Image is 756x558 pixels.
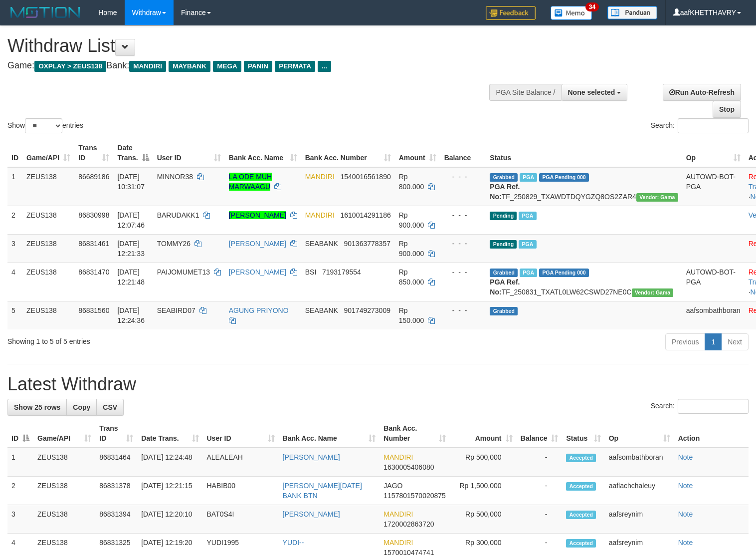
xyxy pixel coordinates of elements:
[305,240,338,248] span: SEABANK
[383,520,434,528] span: Copy 1720002863720 to clipboard
[517,448,563,477] td: -
[383,482,402,490] span: JAGO
[305,306,338,314] span: SEABANK
[490,183,520,201] b: PGA Ref. No:
[674,419,749,448] th: Action
[605,419,674,448] th: Op: activate to sort column ascending
[678,510,693,518] a: Note
[117,240,145,258] span: [DATE] 12:21:33
[95,448,137,477] td: 86831464
[663,84,741,101] a: Run Auto-Refresh
[117,306,145,324] span: [DATE] 12:24:36
[383,453,413,461] span: MANDIRI
[490,240,517,249] span: Pending
[607,6,657,19] img: panduan.png
[651,399,749,414] label: Search:
[682,301,745,329] td: aafsombathboran
[399,268,424,286] span: Rp 850.000
[203,448,279,477] td: ALEALEAH
[341,211,391,219] span: Copy 1610014291186 to clipboard
[203,477,279,505] td: HABIB00
[22,206,74,234] td: ZEUS138
[383,549,434,557] span: Copy 1570010474741 to clipboard
[721,333,749,350] a: Next
[33,505,95,534] td: ZEUS138
[22,139,74,167] th: Game/API: activate to sort column ascending
[7,419,33,448] th: ID: activate to sort column descending
[520,173,537,182] span: Marked by aafkaynarin
[7,234,22,263] td: 3
[566,539,596,548] span: Accepted
[137,448,202,477] td: [DATE] 12:24:48
[539,173,589,182] span: PGA Pending
[78,211,109,219] span: 86830998
[153,139,225,167] th: User ID: activate to sort column ascending
[322,268,361,276] span: Copy 7193179554 to clipboard
[74,139,113,167] th: Trans ID: activate to sort column ascending
[7,477,33,505] td: 2
[383,510,413,518] span: MANDIRI
[213,61,241,72] span: MEGA
[203,505,279,534] td: BAT0S4I
[7,301,22,329] td: 5
[283,539,304,547] a: YUDI--
[73,403,90,411] span: Copy
[95,505,137,534] td: 86831394
[399,173,424,191] span: Rp 800.000
[651,118,749,133] label: Search:
[678,399,749,414] input: Search:
[678,482,693,490] a: Note
[117,268,145,286] span: [DATE] 12:21:48
[605,448,674,477] td: aafsombathboran
[95,419,137,448] th: Trans ID: activate to sort column ascending
[383,539,413,547] span: MANDIRI
[636,193,678,202] span: Vendor URL: https://trx31.1velocity.biz
[157,306,195,314] span: SEABIRD07
[444,239,482,249] div: - - -
[305,268,317,276] span: BSI
[33,419,95,448] th: Game/API: activate to sort column ascending
[566,482,596,491] span: Accepted
[157,211,199,219] span: BARUDAKK1
[78,306,109,314] span: 86831560
[7,263,22,301] td: 4
[7,505,33,534] td: 3
[490,269,518,277] span: Grabbed
[78,173,109,181] span: 86689186
[117,173,145,191] span: [DATE] 10:31:07
[275,61,315,72] span: PERMATA
[605,477,674,505] td: aaflachchaleuy
[157,268,210,276] span: PAIJOMUMET13
[229,211,286,219] a: [PERSON_NAME]
[305,173,335,181] span: MANDIRI
[22,234,74,263] td: ZEUS138
[568,88,615,96] span: None selected
[229,173,272,191] a: LA ODE MUH MARWAAGU
[444,305,482,315] div: - - -
[450,477,516,505] td: Rp 1,500,000
[7,139,22,167] th: ID
[566,511,596,519] span: Accepted
[283,453,340,461] a: [PERSON_NAME]
[682,167,745,206] td: AUTOWD-BOT-PGA
[14,403,60,411] span: Show 25 rows
[605,505,674,534] td: aafsreynim
[519,212,536,220] span: Marked by aafsreyleap
[440,139,486,167] th: Balance
[395,139,440,167] th: Amount: activate to sort column ascending
[344,306,390,314] span: Copy 901749273009 to clipboard
[22,263,74,301] td: ZEUS138
[66,399,97,416] a: Copy
[137,419,202,448] th: Date Trans.: activate to sort column ascending
[486,167,682,206] td: TF_250829_TXAWDTDQYGZQ8OS2ZAR4
[169,61,210,72] span: MAYBANK
[383,492,446,500] span: Copy 1157801570020875 to clipboard
[7,374,749,394] h1: Latest Withdraw
[7,61,494,71] h4: Game: Bank:
[113,139,153,167] th: Date Trans.: activate to sort column descending
[157,173,193,181] span: MINNOR38
[137,505,202,534] td: [DATE] 12:20:10
[566,454,596,462] span: Accepted
[34,61,106,72] span: OXPLAY > ZEUS138
[203,419,279,448] th: User ID: activate to sort column ascending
